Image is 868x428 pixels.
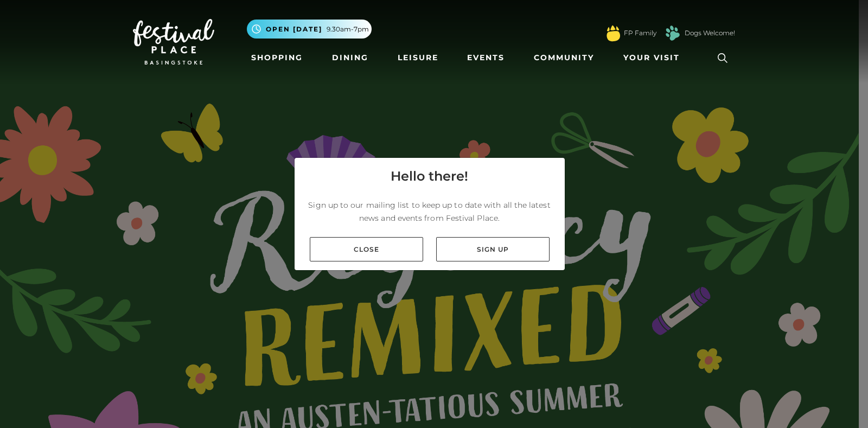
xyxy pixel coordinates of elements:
[619,48,690,68] a: Your Visit
[328,48,373,68] a: Dining
[391,167,468,186] h4: Hello there!
[463,48,509,68] a: Events
[623,52,680,63] span: Your Visit
[266,24,322,34] span: Open [DATE]
[310,237,423,261] a: Close
[624,28,656,38] a: FP Family
[247,20,372,39] button: Open [DATE] 9.30am-7pm
[133,19,214,65] img: Festival Place Logo
[393,48,443,68] a: Leisure
[247,48,307,68] a: Shopping
[685,28,735,38] a: Dogs Welcome!
[327,24,369,34] span: 9.30am-7pm
[303,199,556,225] p: Sign up to our mailing list to keep up to date with all the latest news and events from Festival ...
[529,48,598,68] a: Community
[436,237,550,261] a: Sign up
